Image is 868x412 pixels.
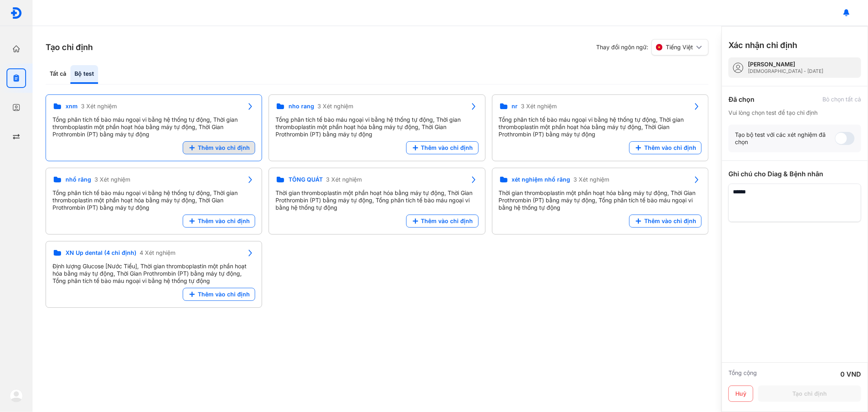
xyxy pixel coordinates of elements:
img: logo [10,389,23,402]
span: Thêm vào chỉ định [644,144,696,151]
div: Tổng cộng [728,369,757,379]
div: Tạo bộ test với các xét nghiệm đã chọn [735,131,835,146]
span: TỔNG QUÁT [289,176,323,183]
div: Vui lòng chọn test để tạo chỉ định [728,109,861,116]
div: [DEMOGRAPHIC_DATA] - [DATE] [748,68,823,75]
button: Thêm vào chỉ định [406,215,479,228]
span: Thêm vào chỉ định [421,144,473,151]
div: Tổng phân tích tế bào máu ngoại vi bằng hệ thống tự động, Thời gian thromboplastin một phần hoạt ... [52,189,255,211]
h3: Xác nhận chỉ định [728,39,797,51]
span: XN Up dental (4 chỉ định) [66,249,136,256]
button: Thêm vào chỉ định [406,141,479,154]
span: nhổ răng [66,176,91,183]
span: 3 Xét nghiệm [81,103,117,110]
span: Thêm vào chỉ định [421,217,473,225]
button: Tạo chỉ định [758,386,861,402]
span: Thêm vào chỉ định [198,144,250,151]
div: Tất cả [46,65,70,84]
span: 3 Xét nghiệm [521,103,557,110]
button: Thêm vào chỉ định [629,141,702,154]
button: Thêm vào chỉ định [183,141,255,154]
img: logo [10,7,22,19]
div: Tổng phân tích tế bào máu ngoại vi bằng hệ thống tự động, Thời gian thromboplastin một phần hoạt ... [499,116,702,138]
div: Tổng phân tích tế bào máu ngoại vi bằng hệ thống tự động, Thời gian thromboplastin một phần hoạt ... [52,116,255,138]
span: Tiếng Việt [666,44,693,51]
div: Định lượng Glucose [Nước Tiểu], Thời gian thromboplastin một phần hoạt hóa bằng máy tự động, Thời... [52,263,255,285]
div: Thay đổi ngôn ngữ: [596,39,708,55]
div: Bỏ chọn tất cả [822,96,861,103]
span: nho rang [289,103,314,110]
span: 3 Xét nghiệm [574,176,610,183]
span: 3 Xét nghiệm [326,176,362,183]
div: 0 VND [840,369,861,379]
button: Thêm vào chỉ định [629,215,702,228]
div: Ghi chú cho Diag & Bệnh nhân [728,169,861,179]
button: Thêm vào chỉ định [183,215,255,228]
div: [PERSON_NAME] [748,61,823,68]
span: Thêm vào chỉ định [198,291,250,298]
button: Huỷ [728,386,753,402]
button: Thêm vào chỉ định [183,288,255,301]
span: Thêm vào chỉ định [644,217,696,225]
div: Thời gian thromboplastin một phần hoạt hóa bằng máy tự động, Thời Gian Prothrombin (PT) bằng máy ... [275,189,478,211]
span: 3 Xét nghiệm [317,103,353,110]
div: Đã chọn [728,94,754,104]
span: nr [512,103,518,110]
h3: Tạo chỉ định [46,42,93,53]
div: Thời gian thromboplastin một phần hoạt hóa bằng máy tự động, Thời Gian Prothrombin (PT) bằng máy ... [499,189,702,211]
div: Tổng phân tích tế bào máu ngoại vi bằng hệ thống tự động, Thời gian thromboplastin một phần hoạt ... [275,116,478,138]
span: xét nghiệm nhổ răng [512,176,571,183]
span: 4 Xét nghiệm [140,249,175,256]
span: 3 Xét nghiệm [94,176,130,183]
span: xnm [66,103,78,110]
span: Thêm vào chỉ định [198,217,250,225]
div: Bộ test [70,65,98,84]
